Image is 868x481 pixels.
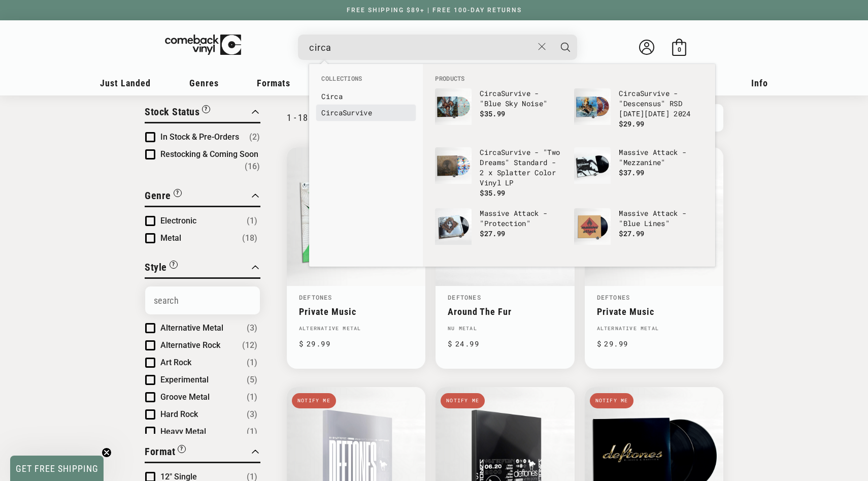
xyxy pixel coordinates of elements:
[160,233,181,243] span: Metal
[321,91,411,102] a: Circa
[316,88,416,105] li: collections: Circa
[249,131,260,143] span: Number of products: (2)
[430,83,569,142] li: products: Circa Survive - "Blue Sky Noise"
[574,88,703,137] a: Circa Survive - "Descensus" RSD Black Friday 2024 CircaSurvive - "Descensus" RSD [DATE][DATE] 202...
[145,444,186,462] button: Filter by Format
[160,392,210,402] span: Groove Metal
[145,104,210,122] button: Filter by Stock Status
[247,357,257,369] span: Number of products: (1)
[298,35,577,60] div: Search
[316,74,416,88] li: Collections
[480,147,501,157] b: Circa
[145,286,260,314] input: Search Options
[480,147,564,188] p: Survive - "Two Dreams" Standard - 2 x Splatter Color Vinyl LP
[189,78,219,88] span: Genres
[160,427,206,436] span: Heavy Metal
[597,293,630,301] a: Deftones
[337,7,532,14] a: FREE SHIPPING $89+ | FREE 100-DAY RETURNS
[569,203,708,262] li: products: Massive Attack - "Blue Lines"
[299,293,332,301] a: Deftones
[574,147,611,184] img: Massive Attack - "Mezzanine"
[102,447,112,458] button: Close teaser
[145,445,175,458] span: Format
[10,456,104,481] div: GET FREE SHIPPINGClose teaser
[16,463,98,474] span: GET FREE SHIPPING
[160,375,209,384] span: Experimental
[247,374,257,386] span: Number of products: (5)
[435,208,472,245] img: Massive Attack - "Protection"
[160,340,220,350] span: Alternative Rock
[145,261,167,273] span: Style
[435,88,564,137] a: Circa Survive - "Blue Sky Noise" CircaSurvive - "Blue Sky Noise" $35.99
[619,168,644,177] span: $37.99
[480,88,564,109] p: Survive - "Blue Sky Noise"
[245,161,260,173] span: Number of products: (16)
[247,215,257,227] span: Number of products: (1)
[597,306,711,317] a: Private Music
[321,91,343,101] b: Circa
[448,306,562,317] a: Around The Fur
[247,426,257,438] span: Number of products: (1)
[430,203,569,262] li: products: Massive Attack - "Protection"
[145,106,199,118] span: Stock Status
[751,78,768,88] span: Info
[678,46,681,53] span: 0
[145,189,171,202] span: Genre
[574,208,611,245] img: Massive Attack - "Blue Lines"
[480,188,505,198] span: $35.99
[423,64,715,267] div: Products
[435,208,564,257] a: Massive Attack - "Protection" Massive Attack - "Protection" $27.99
[321,108,343,117] b: Circa
[287,112,365,123] p: 1 - 18 of 18 products
[242,339,257,351] span: Number of products: (12)
[145,188,182,206] button: Filter by Genre
[160,358,191,367] span: Art Rock
[321,108,411,118] a: CircaSurvive
[480,208,564,229] p: Massive Attack - "Protection"
[435,147,564,198] a: Circa Survive - "Two Dreams" Standard - 2 x Splatter Color Vinyl LP CircaSurvive - "Two Dreams" S...
[480,229,505,238] span: $27.99
[574,147,703,196] a: Massive Attack - "Mezzanine" Massive Attack - "Mezzanine" $37.99
[619,88,703,119] p: Survive - "Descensus" RSD [DATE][DATE] 2024
[247,391,257,403] span: Number of products: (1)
[257,78,290,88] span: Formats
[619,147,703,168] p: Massive Attack - "Mezzanine"
[316,105,416,121] li: collections: Circa Survive
[435,147,472,184] img: Circa Survive - "Two Dreams" Standard - 2 x Splatter Color Vinyl LP
[435,88,472,125] img: Circa Survive - "Blue Sky Noise"
[430,74,708,83] li: Products
[145,260,178,277] button: Filter by Style
[309,64,423,126] div: Collections
[160,149,258,159] span: Restocking & Coming Soon
[160,323,223,333] span: Alternative Metal
[160,409,198,419] span: Hard Rock
[430,142,569,203] li: products: Circa Survive - "Two Dreams" Standard - 2 x Splatter Color Vinyl LP
[100,78,151,88] span: Just Landed
[160,132,239,142] span: In Stock & Pre-Orders
[619,88,640,98] b: Circa
[619,119,644,129] span: $29.99
[574,208,703,257] a: Massive Attack - "Blue Lines" Massive Attack - "Blue Lines" $27.99
[569,83,708,142] li: products: Circa Survive - "Descensus" RSD Black Friday 2024
[574,88,611,125] img: Circa Survive - "Descensus" RSD Black Friday 2024
[242,232,257,244] span: Number of products: (18)
[480,88,501,98] b: Circa
[299,306,413,317] a: Private Music
[448,293,481,301] a: Deftones
[619,229,644,238] span: $27.99
[247,322,257,334] span: Number of products: (3)
[480,109,505,118] span: $35.99
[309,37,533,58] input: When autocomplete results are available use up and down arrows to review and enter to select
[533,36,552,58] button: Close
[247,408,257,421] span: Number of products: (3)
[569,142,708,201] li: products: Massive Attack - "Mezzanine"
[160,216,196,226] span: Electronic
[619,208,703,229] p: Massive Attack - "Blue Lines"
[553,35,578,60] button: Search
